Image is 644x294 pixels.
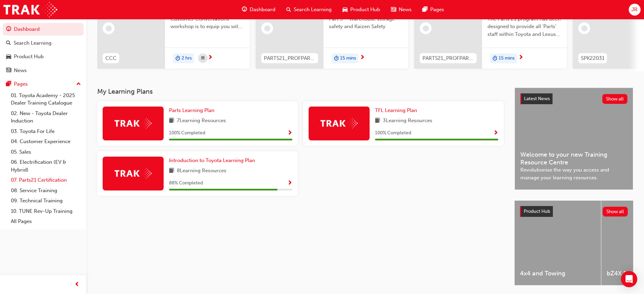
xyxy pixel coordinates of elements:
[76,80,81,89] span: up-icon
[14,53,44,61] div: Product Hub
[115,168,152,179] img: Trak
[115,118,152,129] img: Trak
[8,157,84,175] a: 06. Electrification (EV & Hybrid)
[3,78,84,90] button: Pages
[6,81,11,87] span: pages-icon
[75,280,80,289] span: prev-icon
[493,54,497,63] span: duration-icon
[375,107,417,113] span: TFL Learning Plan
[520,93,627,104] a: Latest NewsShow all
[201,54,205,63] span: calendar-icon
[169,107,217,114] a: Parts Learning Plan
[287,129,292,137] button: Show Progress
[169,129,205,137] span: 100 % Completed
[399,6,412,14] span: News
[337,3,386,17] a: car-iconProduct Hub
[264,54,315,62] span: PARTS21_PROFPART3_0923_EL
[287,130,292,136] span: Show Progress
[169,179,203,187] span: 88 % Completed
[386,3,417,17] a: news-iconNews
[6,68,11,74] span: news-icon
[520,151,627,166] span: Welcome to your new Training Resource Centre
[3,64,84,77] a: News
[264,25,270,31] span: learningRecordVerb_NONE-icon
[375,129,411,137] span: 100 % Completed
[375,107,420,114] a: TFL Learning Plan
[499,54,515,62] span: 15 mins
[169,107,214,113] span: Parts Learning Plan
[8,136,84,147] a: 04. Customer Experience
[6,26,11,32] span: guage-icon
[621,271,637,287] div: Open Intercom Messenger
[8,175,84,185] a: 07. Parts21 Certification
[208,55,213,61] span: next-icon
[8,126,84,137] a: 03. Toyota For Life
[281,3,337,17] a: search-iconSearch Learning
[3,37,84,49] a: Search Learning
[169,117,174,125] span: book-icon
[3,2,57,17] img: Trak
[294,6,332,14] span: Search Learning
[334,54,339,63] span: duration-icon
[520,270,596,277] span: 4x4 and Towing
[340,54,356,62] span: 15 mins
[8,196,84,206] a: 09. Technical Training
[8,185,84,196] a: 08. Service Training
[169,157,258,164] a: Introduction to Toyota Learning Plan
[6,40,11,46] span: search-icon
[487,15,561,38] span: The Parts 21 program has been designed to provide all 'Parts' staff within Toyota and Lexus Deale...
[581,54,604,62] span: SPK22031
[320,118,358,129] img: Trak
[177,167,226,175] span: 8 Learning Resources
[603,207,628,217] button: Show all
[602,94,628,104] button: Show all
[3,50,84,63] a: Product Hub
[3,22,84,78] button: DashboardSearch LearningProduct HubNews
[14,39,51,47] div: Search Learning
[629,4,641,16] button: JR
[417,3,450,17] a: pages-iconPages
[8,206,84,217] a: 10. TUNE Rev-Up Training
[177,117,226,125] span: 7 Learning Resources
[250,6,275,14] span: Dashboard
[97,88,504,95] h3: My Learning Plans
[242,5,247,14] span: guage-icon
[515,88,633,190] a: Latest NewsShow allWelcome to your new Training Resource CentreRevolutionise the way you access a...
[493,129,498,137] button: Show Progress
[169,167,174,175] span: book-icon
[175,54,180,63] span: duration-icon
[342,5,348,14] span: car-icon
[286,5,291,14] span: search-icon
[169,157,255,163] span: Introduction to Toyota Learning Plan
[375,117,380,125] span: book-icon
[520,166,627,181] span: Revolutionise the way you access and manage your learning resources.
[493,130,498,136] span: Show Progress
[8,90,84,108] a: 01. Toyota Academy - 2025 Dealer Training Catalogue
[105,54,117,62] span: CCC
[287,179,292,187] button: Show Progress
[182,54,192,62] span: 2 hrs
[524,208,550,214] span: Product Hub
[631,6,638,14] span: JR
[236,3,281,17] a: guage-iconDashboard
[106,25,112,31] span: learningRecordVerb_NONE-icon
[430,6,444,14] span: Pages
[8,108,84,126] a: 02. New - Toyota Dealer Induction
[520,206,628,217] a: Product HubShow all
[518,55,523,61] span: next-icon
[287,180,292,186] span: Show Progress
[515,201,601,285] a: 4x4 and Towing
[6,54,11,60] span: car-icon
[14,80,28,88] div: Pages
[350,6,380,14] span: Product Hub
[422,5,428,14] span: pages-icon
[3,23,84,36] a: Dashboard
[360,55,365,61] span: next-icon
[524,96,550,101] span: Latest News
[383,117,432,125] span: 3 Learning Resources
[581,25,587,31] span: learningRecordVerb_NONE-icon
[423,25,429,31] span: learningRecordVerb_NONE-icon
[8,216,84,227] a: All Pages
[14,67,27,74] div: News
